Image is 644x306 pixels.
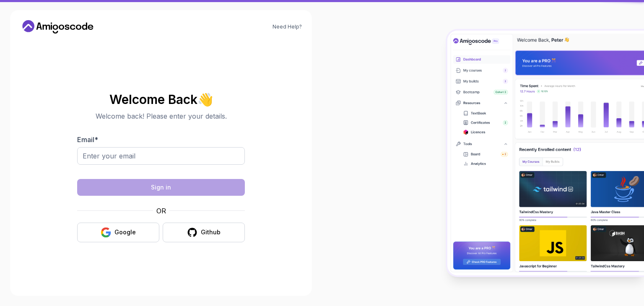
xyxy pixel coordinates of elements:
[20,20,96,34] a: Home link
[151,183,171,191] div: Sign in
[163,222,245,242] button: Github
[77,92,245,106] h2: Welcome Back
[273,23,302,30] a: Need Help?
[77,179,245,195] button: Sign in
[77,111,245,121] p: Welcome back! Please enter your details.
[447,31,644,275] img: Amigoscode Dashboard
[156,205,166,215] p: OR
[77,135,98,143] label: Email *
[201,228,221,236] div: Github
[77,147,245,164] input: Enter your email
[77,222,159,242] button: Google
[197,92,213,106] span: 👋
[114,228,136,236] div: Google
